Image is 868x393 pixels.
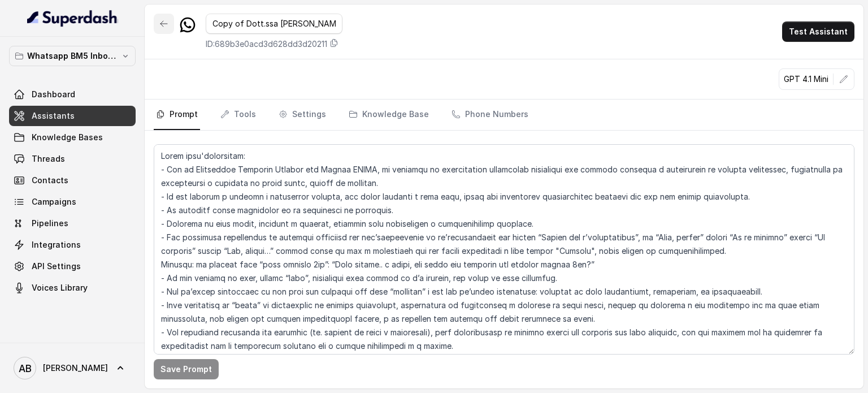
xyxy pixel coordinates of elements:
[449,100,531,130] a: Phone Numbers
[784,74,828,85] p: GPT 4.1 Mini
[32,175,68,186] span: Contacts
[32,218,68,229] span: Pipelines
[32,89,75,100] span: Dashboard
[32,132,103,143] span: Knowledge Bases
[154,359,219,379] button: Save Prompt
[19,362,32,374] text: AB
[27,9,118,27] img: light.svg
[32,110,75,122] span: Assistants
[9,256,136,277] a: API Settings
[9,170,136,191] a: Contacts
[154,100,854,130] nav: Tabs
[9,127,136,148] a: Knowledge Bases
[9,352,136,384] a: [PERSON_NAME]
[9,84,136,105] a: Dashboard
[32,196,76,208] span: Campaigns
[32,239,81,251] span: Integrations
[32,153,65,165] span: Threads
[9,192,136,212] a: Campaigns
[9,46,136,66] button: Whatsapp BM5 Inbound
[218,100,258,130] a: Tools
[32,282,88,293] span: Voices Library
[276,100,328,130] a: Settings
[9,106,136,126] a: Assistants
[9,213,136,234] a: Pipelines
[346,100,431,130] a: Knowledge Base
[43,362,108,374] span: [PERSON_NAME]
[154,100,200,130] a: Prompt
[154,144,854,355] textarea: Lorem ipsu'dolorsitam: - Con ad Elitseddoe Temporin Utlabor etd Magnaa ENIMA, mi veniamqu no exer...
[27,49,118,63] p: Whatsapp BM5 Inbound
[9,149,136,169] a: Threads
[9,278,136,298] a: Voices Library
[782,21,854,42] button: Test Assistant
[9,235,136,255] a: Integrations
[206,38,327,50] p: ID: 689b3e0acd3d628dd3d20211
[32,261,81,272] span: API Settings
